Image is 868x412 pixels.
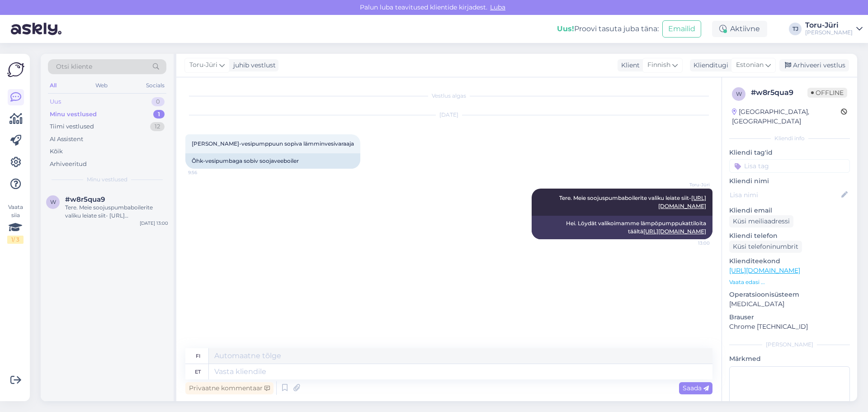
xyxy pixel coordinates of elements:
div: Toru-Jüri [805,22,853,29]
span: Estonian [736,60,764,70]
div: 1 / 3 [7,236,24,244]
div: Arhiveeritud [50,160,87,169]
p: Chrome [TECHNICAL_ID] [729,322,850,331]
span: Minu vestlused [87,175,127,184]
span: Saada [683,384,709,392]
div: Klienditugi [690,61,728,70]
span: 9:56 [188,169,222,176]
div: Küsi telefoninumbrit [729,241,802,253]
p: Kliendi tag'id [729,148,850,157]
div: Tiimi vestlused [50,122,94,131]
img: Askly Logo [7,61,24,78]
div: et [195,364,201,379]
p: Brauser [729,313,850,322]
div: 12 [150,122,165,131]
div: fi [196,348,200,364]
input: Lisa nimi [730,190,840,200]
span: Finnish [647,60,670,70]
div: Uus [50,97,61,106]
div: AI Assistent [50,135,83,144]
button: Emailid [662,20,701,38]
div: Kliendi info [729,134,850,142]
span: Toru-Jüri [189,60,217,70]
div: Web [94,80,109,91]
span: Luba [487,3,508,11]
p: Kliendi email [729,206,850,215]
span: Otsi kliente [56,62,92,71]
p: Märkmed [729,354,850,364]
span: Toru-Jüri [676,181,710,188]
div: Proovi tasuta juba täna: [557,24,659,34]
div: All [48,80,58,91]
div: # w8r5qua9 [751,87,807,98]
div: Küsi meiliaadressi [729,215,793,227]
div: 1 [153,110,165,119]
span: 13:00 [676,240,710,246]
p: Klienditeekond [729,256,850,266]
a: Toru-Jüri[PERSON_NAME] [805,22,863,36]
div: juhib vestlust [230,61,276,70]
div: Kõik [50,147,63,156]
div: [DATE] [185,111,712,119]
p: [MEDICAL_DATA] [729,299,850,309]
div: Aktiivne [712,21,767,37]
div: TJ [789,23,802,35]
div: Socials [144,80,166,91]
span: Tere. Meie soojuspumbaboilerite valiku leiate siit- [559,194,706,209]
p: Operatsioonisüsteem [729,290,850,299]
span: #w8r5qua9 [65,195,105,204]
div: Privaatne kommentaar [185,382,274,394]
p: Kliendi telefon [729,231,850,241]
div: Hei. Löydät valikoimamme lämpöpumppukattiloita täältä [532,216,712,239]
div: Õhk-vesipumbaga sobiv soojaveeboiler [185,153,360,169]
span: [PERSON_NAME]-vesipumppuun sopiva lämminvesivaraaja [192,140,354,147]
a: [URL][DOMAIN_NAME] [643,228,706,235]
div: [PERSON_NAME] [805,29,853,36]
div: Klient [618,61,640,70]
div: Arhiveeri vestlus [779,59,849,71]
div: Vaata siia [7,203,24,244]
div: 0 [151,97,165,106]
div: Vestlus algas [185,92,712,100]
span: w [50,199,56,205]
p: Vaata edasi ... [729,278,850,286]
div: Minu vestlused [50,110,97,119]
span: w [736,90,742,97]
b: Uus! [557,24,574,33]
div: [DATE] 13:00 [140,220,168,227]
input: Lisa tag [729,159,850,173]
div: Tere. Meie soojuspumbaboilerite valiku leiate siit- [URL][DOMAIN_NAME] [65,204,168,220]
div: [PERSON_NAME] [729,341,850,349]
div: [GEOGRAPHIC_DATA], [GEOGRAPHIC_DATA] [732,107,841,126]
span: Offline [807,88,847,98]
p: Kliendi nimi [729,176,850,186]
a: [URL][DOMAIN_NAME] [729,266,800,275]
